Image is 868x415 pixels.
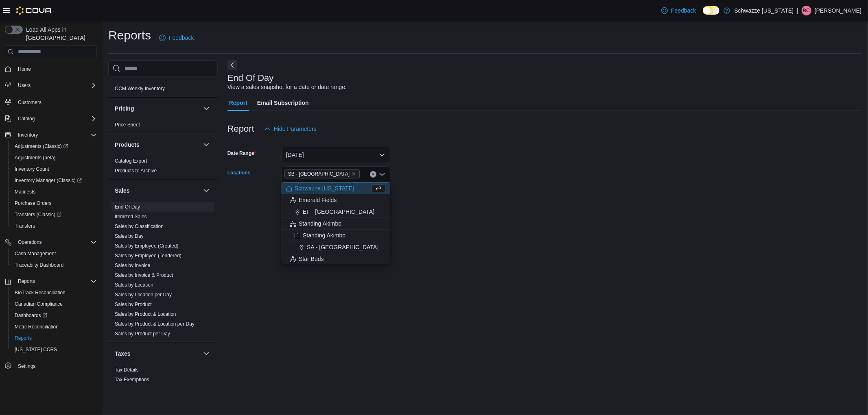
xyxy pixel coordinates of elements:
[15,237,97,247] span: Operations
[303,208,374,216] span: EF - [GEOGRAPHIC_DATA]
[11,210,97,219] span: Transfers (Classic)
[734,6,794,15] p: Schwazze [US_STATE]
[15,223,35,229] span: Transfers
[115,233,144,239] a: Sales by Day
[115,350,131,358] h3: Taxes
[18,115,35,122] span: Catalog
[281,183,390,194] button: Schwazze [US_STATE]
[15,130,41,140] button: Inventory
[227,124,254,134] h3: Report
[115,187,200,195] button: Sales
[15,154,56,161] span: Adjustments (beta)
[8,152,100,163] button: Adjustments (beta)
[115,214,147,219] a: Itemized Sales
[257,95,309,111] span: Email Subscription
[8,287,100,298] button: BioTrack Reconciliation
[115,122,140,128] span: Price Sheet
[115,223,164,230] span: Sales by Classification
[281,194,390,206] button: Emerald Fields
[18,66,31,72] span: Home
[18,99,42,106] span: Customers
[156,30,197,46] a: Feedback
[15,64,34,74] a: Home
[8,259,100,271] button: Traceabilty Dashboard
[284,169,360,178] span: SB - Glendale
[115,252,181,259] span: Sales by Employee (Tendered)
[281,253,390,265] button: Star Buds
[281,230,390,241] button: Standing Akimbo
[2,96,100,108] button: Customers
[115,272,173,278] span: Sales by Invoice & Product
[115,243,179,249] span: Sales by Employee (Created)
[11,345,60,354] a: [US_STATE] CCRS
[11,210,65,219] a: Transfers (Classic)
[5,60,97,393] nav: Complex example
[11,288,69,298] a: BioTrack Reconciliation
[227,73,274,83] h3: End Of Day
[115,311,176,317] a: Sales by Product & Location
[15,177,82,184] span: Inventory Manager (Classic)
[15,289,66,296] span: BioTrack Reconciliation
[201,349,211,359] button: Taxes
[2,63,100,75] button: Home
[15,166,49,172] span: Inventory Count
[281,241,390,253] button: SA - [GEOGRAPHIC_DATA]
[2,129,100,141] button: Inventory
[115,204,140,210] span: End Of Day
[281,147,390,163] button: [DATE]
[8,186,100,198] button: Manifests
[115,204,140,210] a: End Of Day
[115,158,147,164] span: Catalog Export
[11,288,97,298] span: BioTrack Reconciliation
[108,202,218,342] div: Sales
[703,6,720,15] input: Dark Mode
[307,243,378,251] span: SA - [GEOGRAPHIC_DATA]
[379,171,385,178] button: Close list of options
[11,153,59,163] a: Adjustments (beta)
[115,282,153,288] span: Sales by Location
[8,220,100,232] button: Transfers
[115,158,147,164] a: Catalog Export
[11,333,35,343] a: Reports
[15,200,52,206] span: Purchase Orders
[11,299,66,309] a: Canadian Compliance
[115,104,200,113] button: Pricing
[108,120,218,133] div: Pricing
[227,60,237,70] button: Next
[303,231,345,239] span: Standing Akimbo
[15,211,61,218] span: Transfers (Classic)
[11,311,50,320] a: Dashboards
[671,7,696,15] span: Feedback
[8,248,100,259] button: Cash Management
[115,233,144,239] span: Sales by Day
[295,184,354,192] span: Schwazze [US_STATE]
[15,237,45,247] button: Operations
[8,175,100,186] a: Inventory Manager (Classic)
[115,86,165,91] a: OCM Weekly Inventory
[115,85,165,92] span: OCM Weekly Inventory
[115,167,157,174] span: Products to Archive
[274,125,317,133] span: Hide Parameters
[201,186,211,196] button: Sales
[11,187,39,197] a: Manifests
[803,6,810,15] span: BC
[115,367,139,373] a: Tax Details
[115,122,140,128] a: Price Sheet
[2,237,100,248] button: Operations
[18,363,35,369] span: Settings
[261,121,320,137] button: Hide Parameters
[115,321,195,327] a: Sales by Product & Location per Day
[15,324,59,330] span: Metrc Reconciliation
[8,163,100,175] button: Inventory Count
[15,250,56,257] span: Cash Management
[15,361,97,371] span: Settings
[11,260,97,270] span: Traceabilty Dashboard
[115,331,170,337] a: Sales by Product per Day
[18,239,42,246] span: Operations
[115,302,152,307] a: Sales by Product
[115,311,176,317] span: Sales by Product & Location
[115,224,164,229] a: Sales by Classification
[16,7,52,15] img: Cova
[15,80,97,90] span: Users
